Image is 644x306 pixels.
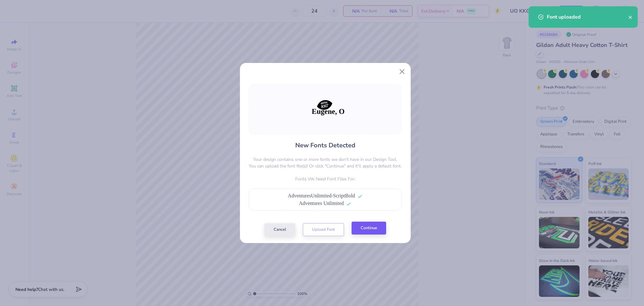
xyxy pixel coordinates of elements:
span: AdventuresUnlimited-ScriptBold [288,193,355,198]
p: Fonts We Need Font Files For: [249,176,402,182]
button: Cancel [264,223,295,236]
button: Close [396,65,408,77]
h4: New Fonts Detected [295,141,355,150]
span: Adventures Unlimited [299,201,344,206]
button: Continue [352,222,386,235]
button: close [628,13,633,21]
p: Your design contains one or more fonts we don't have in our Design Tool. You can upload the font ... [249,156,402,169]
div: Font uploaded [547,13,628,21]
